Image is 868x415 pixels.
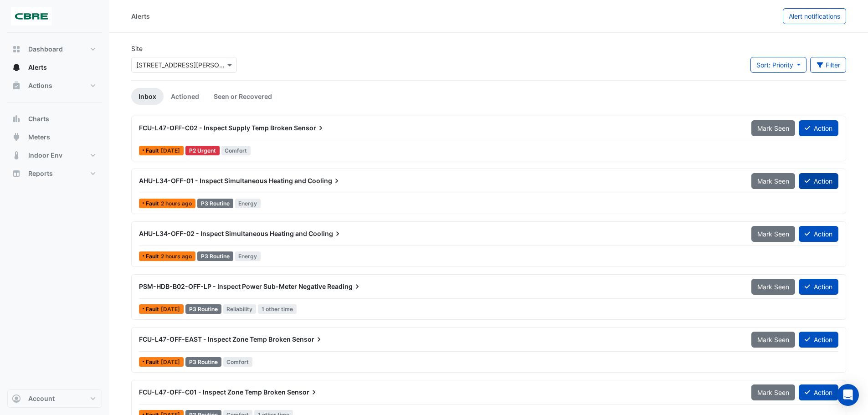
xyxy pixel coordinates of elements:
[751,173,795,189] button: Mark Seen
[751,226,795,242] button: Mark Seen
[308,176,341,185] span: Cooling
[757,283,789,291] span: Mark Seen
[837,384,859,406] div: Open Intercom Messenger
[258,304,297,314] span: 1 other time
[197,251,233,261] div: P3 Routine
[12,169,21,178] app-icon: Reports
[146,254,161,259] span: Fault
[799,332,838,348] button: Action
[327,282,362,291] span: Reading
[751,279,795,295] button: Mark Seen
[799,226,838,242] button: Action
[799,173,838,189] button: Action
[7,128,102,146] button: Meters
[28,394,55,403] span: Account
[185,357,221,367] div: P3 Routine
[28,151,62,160] span: Indoor Env
[131,11,150,21] div: Alerts
[12,81,21,90] app-icon: Actions
[12,63,21,72] app-icon: Alerts
[308,229,342,238] span: Cooling
[799,120,838,136] button: Action
[131,44,143,53] label: Site
[12,114,21,123] app-icon: Charts
[223,357,253,367] span: Comfort
[799,384,838,400] button: Action
[7,389,102,408] button: Account
[161,147,180,154] span: Wed 03-Sep-2025 16:15 AEST
[235,251,261,261] span: Energy
[161,253,192,260] span: Mon 08-Sep-2025 07:30 AEST
[7,58,102,77] button: Alerts
[146,148,161,154] span: Fault
[206,88,279,105] a: Seen or Recovered
[185,146,220,155] div: P2 Urgent
[294,123,325,133] span: Sensor
[139,230,307,237] span: AHU-L34-OFF-02 - Inspect Simultaneous Heating and
[161,200,192,207] span: Mon 08-Sep-2025 07:30 AEST
[751,332,795,348] button: Mark Seen
[750,57,806,73] button: Sort: Priority
[12,45,21,54] app-icon: Dashboard
[139,335,291,343] span: FCU-L47-OFF-EAST - Inspect Zone Temp Broken
[799,279,838,295] button: Action
[11,7,52,26] img: Company Logo
[12,151,21,160] app-icon: Indoor Env
[757,177,789,185] span: Mark Seen
[810,57,847,73] button: Filter
[7,164,102,183] button: Reports
[756,61,793,69] span: Sort: Priority
[161,306,180,313] span: Sun 07-Sep-2025 06:00 AEST
[757,389,789,396] span: Mark Seen
[28,169,53,178] span: Reports
[223,304,257,314] span: Reliability
[146,359,161,365] span: Fault
[789,12,840,20] span: Alert notifications
[757,336,789,343] span: Mark Seen
[12,133,21,142] app-icon: Meters
[139,177,306,184] span: AHU-L34-OFF-01 - Inspect Simultaneous Heating and
[757,124,789,132] span: Mark Seen
[292,335,324,344] span: Sensor
[146,307,161,312] span: Fault
[7,77,102,95] button: Actions
[146,201,161,206] span: Fault
[139,388,286,396] span: FCU-L47-OFF-C01 - Inspect Zone Temp Broken
[235,199,261,208] span: Energy
[7,110,102,128] button: Charts
[185,304,221,314] div: P3 Routine
[139,282,326,290] span: PSM-HDB-B02-OFF-LP - Inspect Power Sub-Meter Negative
[28,81,52,90] span: Actions
[7,40,102,58] button: Dashboard
[757,230,789,238] span: Mark Seen
[28,45,63,54] span: Dashboard
[28,133,50,142] span: Meters
[161,359,180,365] span: Wed 03-Sep-2025 16:15 AEST
[28,63,47,72] span: Alerts
[221,146,251,155] span: Comfort
[783,8,846,24] button: Alert notifications
[139,124,293,132] span: FCU-L47-OFF-C02 - Inspect Supply Temp Broken
[287,388,318,397] span: Sensor
[131,88,164,105] a: Inbox
[28,114,49,123] span: Charts
[751,384,795,400] button: Mark Seen
[751,120,795,136] button: Mark Seen
[7,146,102,164] button: Indoor Env
[197,199,233,208] div: P3 Routine
[164,88,206,105] a: Actioned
